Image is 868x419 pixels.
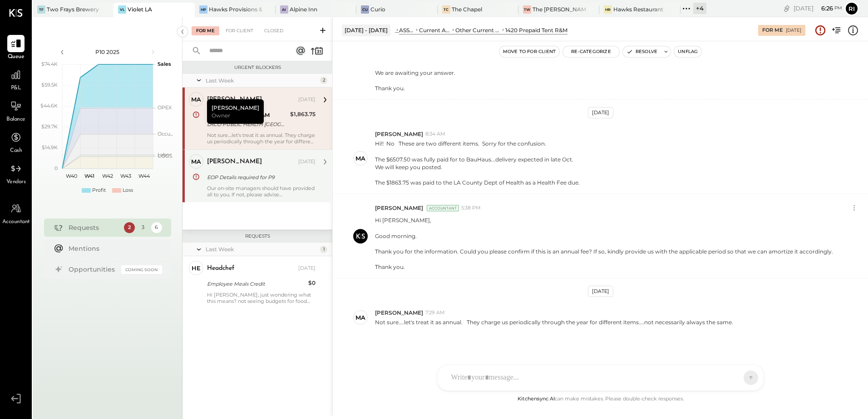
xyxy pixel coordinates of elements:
[124,222,135,233] div: 2
[298,96,316,103] div: [DATE]
[280,5,288,14] div: AI
[138,173,150,179] text: W44
[794,4,842,13] div: [DATE]
[298,265,316,272] div: [DATE]
[8,53,25,61] span: Queue
[69,265,117,274] div: Opportunities
[11,84,21,93] span: P&L
[452,5,482,13] div: The Chapel
[192,26,219,35] div: For Me
[158,104,172,111] text: OPEX
[533,5,586,13] div: The [PERSON_NAME]
[6,116,25,124] span: Balance
[375,69,837,92] div: We are awaiting your answer. Thank you.
[0,35,31,61] a: Queue
[42,144,58,151] text: $14.9K
[355,154,365,163] div: Ma
[207,185,316,198] div: Our on-site managers should have provided all to you. If not, please advise
[158,153,173,159] text: COGS
[604,5,612,14] div: HR
[207,95,262,104] div: [PERSON_NAME]
[207,264,234,273] div: headchef
[290,5,317,13] div: Alpine Inn
[442,5,450,14] div: TC
[425,309,445,317] span: 7:29 AM
[102,173,113,179] text: W42
[41,61,58,67] text: $74.4K
[693,3,706,14] div: + 4
[613,5,663,13] div: Hawks Restaurant
[375,140,580,186] p: Hi!! No These are two different items. Sorry for the confusion.
[120,173,131,179] text: W43
[6,178,26,186] span: Vendors
[37,5,45,14] div: TF
[427,205,459,211] div: Accountant
[399,26,414,34] div: ASSETS
[151,222,162,233] div: 6
[298,158,316,166] div: [DATE]
[41,123,58,130] text: $29.7K
[320,246,327,253] div: 1
[563,46,619,57] button: Re-Categorize
[523,5,531,14] div: TW
[425,131,445,138] span: 8:34 AM
[207,173,313,182] div: EOP Details required for P9
[499,46,560,57] button: Move to for client
[505,26,567,34] div: 1420 Prepaid Tent R&M
[375,156,580,163] div: The $6507.50 was fully paid for to BauHaus...delivery expected in late Oct.
[290,110,316,119] div: $1,863.75
[54,165,58,171] text: 0
[207,279,306,288] div: Employee Meals Credit
[199,5,207,14] div: HP
[121,265,162,274] div: Coming Soon
[10,147,22,155] span: Cash
[375,130,423,138] span: [PERSON_NAME]
[2,218,30,226] span: Accountant
[588,107,613,118] div: [DATE]
[375,163,580,171] div: We will keep you posted.
[158,131,173,137] text: Occu...
[0,160,31,186] a: Vendors
[221,26,258,35] div: For Client
[0,66,31,93] a: P&L
[191,95,201,104] div: Ma
[65,173,77,179] text: W40
[375,179,580,186] div: The $1863.75 was paid to the LA County Dept of Health as a Health Fee due.
[674,46,701,57] button: Unflag
[260,26,288,35] div: Closed
[47,5,99,13] div: Two Frays Brewery
[207,132,316,145] div: Not sure....let's treat it as annual. They charge us periodically through the year for different ...
[187,64,328,71] div: Urgent Blockers
[361,5,369,14] div: Cu
[69,223,119,232] div: Requests
[588,286,613,297] div: [DATE]
[375,216,833,271] p: Hi [PERSON_NAME], Good morning. Thank you for the information. Could you please confirm if this i...
[40,102,58,109] text: $44.6K
[419,26,451,34] div: Current Assets
[84,173,94,179] text: W41
[69,48,146,56] div: P10 2025
[92,187,106,194] div: Profit
[41,82,58,88] text: $59.5K
[191,157,201,166] div: Ma
[128,5,152,13] div: Violet LA
[212,112,230,119] span: Owner
[158,151,171,158] text: Labor
[0,200,31,226] a: Accountant
[342,24,390,36] div: [DATE] - [DATE]
[786,27,801,34] div: [DATE]
[461,205,481,212] span: 5:38 PM
[455,26,501,34] div: Other Current Assets
[206,77,318,84] div: Last Week
[355,313,365,322] div: Ma
[118,5,126,14] div: VL
[207,99,264,124] div: [PERSON_NAME]
[207,157,262,166] div: [PERSON_NAME]
[209,5,262,13] div: Hawks Provisions & Public House
[138,222,148,233] div: 3
[0,129,31,155] a: Cash
[69,244,158,253] div: Mentions
[370,5,385,13] div: Curio
[782,4,791,13] div: copy link
[192,264,201,273] div: he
